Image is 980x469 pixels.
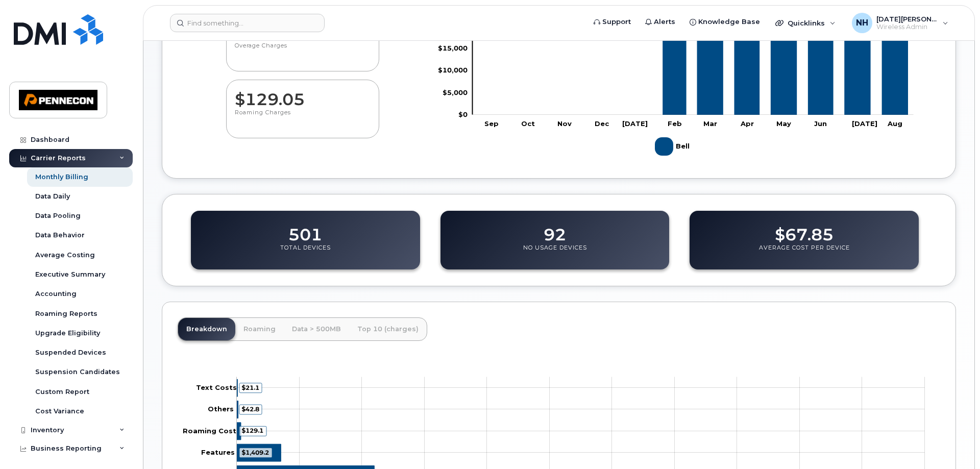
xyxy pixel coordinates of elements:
div: Quicklinks [768,13,843,33]
p: Overage Charges [235,42,371,60]
span: Alerts [654,17,675,27]
p: Total Devices [280,244,331,262]
span: Support [602,17,631,27]
tspan: Feb [668,119,682,127]
a: Roaming [235,318,284,340]
dd: $67.85 [775,215,834,244]
tspan: $10,000 [438,66,468,74]
tspan: Apr [740,119,754,127]
tspan: $21.1 [241,383,259,391]
tspan: Roaming Cost [183,426,236,434]
tspan: Jun [814,119,827,127]
tspan: Oct [521,119,535,127]
dd: $129.05 [235,80,371,109]
tspan: $5,000 [443,88,468,96]
tspan: Others [208,405,234,413]
p: Roaming Charges [235,109,371,127]
p: No Usage Devices [523,244,587,262]
p: Average Cost Per Device [759,244,850,262]
tspan: Mar [703,119,717,127]
dd: 92 [544,215,566,244]
a: Top 10 (charges) [349,318,427,340]
tspan: $1,409.2 [241,448,269,456]
span: Knowledge Base [698,17,760,27]
tspan: Aug [887,119,902,127]
a: Alerts [638,12,682,32]
tspan: Text Costs [196,383,237,391]
span: NH [856,17,868,29]
input: Find something... [170,14,325,32]
span: Wireless Admin [876,23,938,31]
a: Support [586,12,638,32]
a: Data > 500MB [284,318,349,340]
tspan: Dec [595,119,609,127]
tspan: [DATE] [622,119,648,127]
g: Bell [655,133,692,160]
g: Legend [655,133,692,160]
tspan: Sep [484,119,499,127]
tspan: $0 [458,110,468,118]
div: Noel Healey [845,13,955,33]
tspan: Features [201,448,235,456]
tspan: May [776,119,791,127]
span: [DATE][PERSON_NAME] [876,15,938,23]
a: Breakdown [178,318,235,340]
a: Knowledge Base [682,12,767,32]
tspan: $42.8 [241,405,259,412]
tspan: $129.1 [241,427,263,434]
tspan: $15,000 [438,44,468,52]
span: Quicklinks [788,19,825,27]
tspan: [DATE] [852,119,877,127]
dd: 501 [288,215,322,244]
tspan: Nov [557,119,572,127]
